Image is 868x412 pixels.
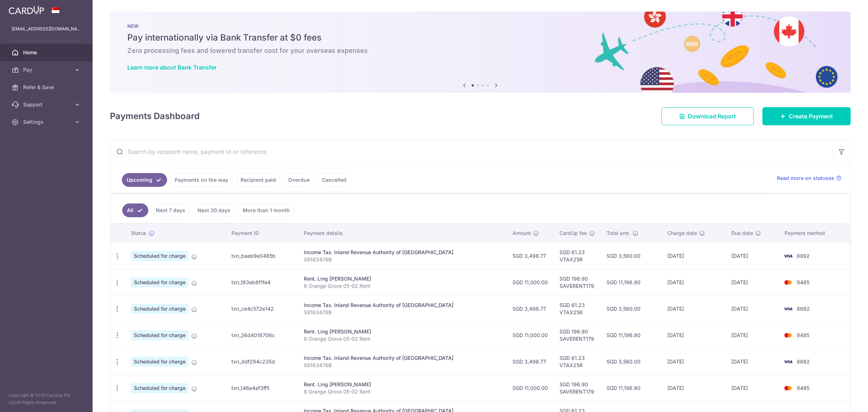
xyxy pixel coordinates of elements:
td: SGD 3,498.77 [507,348,554,375]
td: [DATE] [726,243,779,269]
td: SGD 61.23 VTAX25R [554,243,601,269]
a: More than 1 month [238,203,294,217]
span: Settings [23,118,71,126]
a: Upcoming [122,173,167,187]
td: SGD 3,498.77 [507,243,554,269]
td: [DATE] [661,375,725,401]
a: Overdue [284,173,314,187]
p: S9183478B [304,309,501,316]
span: Create Payment [789,112,833,121]
td: [DATE] [726,269,779,295]
td: SGD 11,196.90 [601,375,661,401]
td: SGD 3,560.00 [601,295,661,322]
img: Bank Card [781,331,795,340]
a: All [122,203,148,217]
a: Next 30 days [193,203,235,217]
td: txn_ddf294c235d [226,348,298,375]
h5: Pay internationally via Bank Transfer at $0 fees [127,32,833,43]
a: Learn more about Bank Transfer [127,64,217,71]
td: SGD 61.23 VTAX25R [554,295,601,322]
p: 8 Orange Grove 05-02 Rent [304,282,501,290]
span: 8892 [797,253,810,259]
td: SGD 11,196.90 [601,322,661,348]
span: Total amt. [607,230,630,237]
td: SGD 196.90 SAVERENT179 [554,322,601,348]
a: Recipient paid [236,173,281,187]
span: Scheduled for charge [131,357,188,367]
a: Create Payment [762,107,851,125]
td: SGD 11,000.00 [507,269,554,295]
td: SGD 11,000.00 [507,375,554,401]
a: Payments on the way [170,173,233,187]
img: Bank Card [781,278,795,287]
td: txn_146e4af3ff5 [226,375,298,401]
div: Rent. Ling [PERSON_NAME] [304,381,501,388]
span: 8892 [797,358,810,365]
td: [DATE] [661,243,725,269]
p: NEW [127,23,833,29]
a: Read more on statuses [777,175,842,182]
span: Due date [731,230,753,237]
span: Download Report [688,112,736,121]
td: SGD 11,000.00 [507,322,554,348]
img: Bank transfer banner [110,12,851,93]
td: txn_36d4016706c [226,322,298,348]
td: txn_ce4c572e142 [226,295,298,322]
h6: Zero processing fees and lowered transfer cost for your overseas expenses [127,46,833,55]
td: SGD 3,560.00 [601,348,661,375]
span: Home [23,49,71,56]
span: Amount [512,230,531,237]
td: SGD 3,560.00 [601,243,661,269]
span: Charge date [667,230,697,237]
span: Scheduled for charge [131,304,188,314]
td: [DATE] [726,375,779,401]
td: [DATE] [726,295,779,322]
td: SGD 3,498.77 [507,295,554,322]
p: 8 Orange Grove 05-02 Rent [304,335,501,342]
img: Bank Card [781,384,795,392]
span: 8892 [797,306,810,312]
div: Rent. Ling [PERSON_NAME] [304,328,501,335]
div: Rent. Ling [PERSON_NAME] [304,275,501,282]
img: Bank Card [781,357,795,366]
td: [DATE] [661,269,725,295]
span: Support [23,101,71,108]
div: Income Tax. Inland Revenue Authority of [GEOGRAPHIC_DATA] [304,302,501,309]
th: Payment ID [226,224,298,243]
th: Payment details [298,224,507,243]
td: [DATE] [726,322,779,348]
td: [DATE] [661,348,725,375]
p: S9183478B [304,362,501,369]
td: SGD 196.90 SAVERENT179 [554,375,601,401]
p: [EMAIL_ADDRESS][DOMAIN_NAME] [12,25,81,33]
img: Bank Card [781,304,795,313]
span: Refer & Save [23,84,71,91]
img: CardUp [9,6,44,14]
td: SGD 196.90 SAVERENT179 [554,269,601,295]
span: Read more on statuses [777,175,834,182]
div: Income Tax. Inland Revenue Authority of [GEOGRAPHIC_DATA] [304,249,501,256]
span: 9485 [797,385,809,391]
span: Scheduled for charge [131,383,188,393]
p: 8 Orange Grove 05-02 Rent [304,388,501,395]
td: txn_baeb9e0465b [226,243,298,269]
span: CardUp fee [559,230,587,237]
th: Payment method [779,224,850,243]
td: [DATE] [661,295,725,322]
img: Bank Card [781,252,795,260]
span: 9485 [797,279,809,285]
h4: Payments Dashboard [110,110,200,123]
span: Status [131,230,146,237]
td: SGD 61.23 VTAX25R [554,348,601,375]
a: Next 7 days [151,203,190,217]
a: Download Report [661,107,754,125]
div: Income Tax. Inland Revenue Authority of [GEOGRAPHIC_DATA] [304,354,501,362]
td: SGD 11,196.90 [601,269,661,295]
span: 9485 [797,332,809,338]
a: Cancelled [317,173,351,187]
span: Scheduled for charge [131,330,188,340]
span: Scheduled for charge [131,251,188,261]
td: [DATE] [726,348,779,375]
span: Pay [23,66,71,73]
span: Scheduled for charge [131,277,188,287]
